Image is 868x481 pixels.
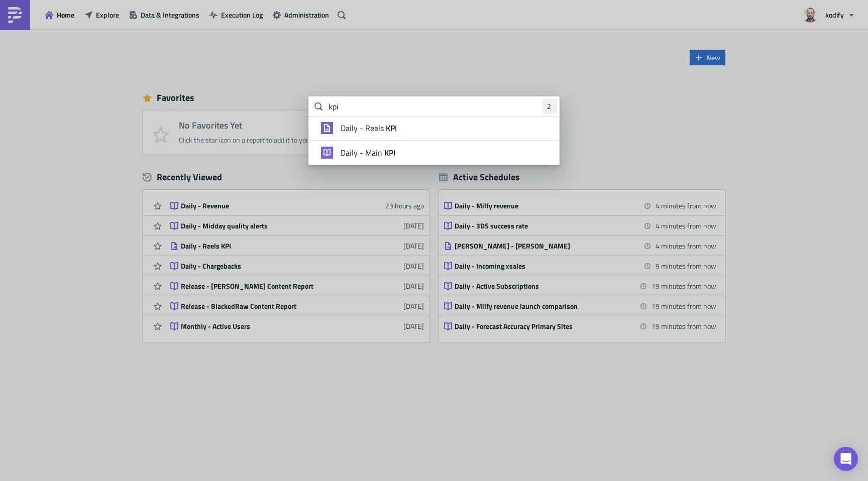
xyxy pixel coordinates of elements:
span: Daily - Reels [341,123,397,133]
strong: KPI [382,147,395,159]
strong: KPI [384,122,397,134]
div: Open Intercom Messenger [834,447,858,471]
span: Daily - Main [341,148,395,158]
span: 2 [547,101,552,111]
input: Search for reports... [308,96,560,116]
